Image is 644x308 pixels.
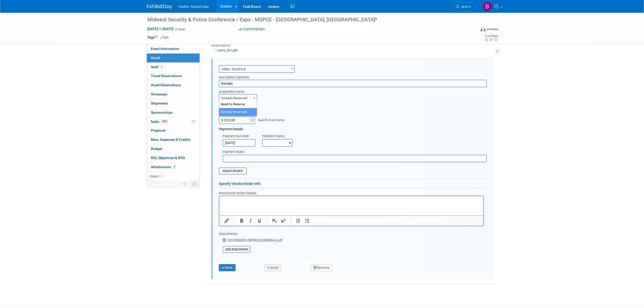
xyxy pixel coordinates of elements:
span: Travel Reservations [151,74,182,78]
span: Asset Reservations [151,83,181,87]
button: Remove [311,264,332,271]
a: Event Information [147,44,200,53]
a: Specify Vendor/Order Info [219,182,261,186]
a: ROI, Objectives & ROO [147,153,200,162]
span: Utility - Electrical [219,65,295,73]
a: Travel Reservations [147,72,200,80]
span: Budget [151,147,162,151]
button: Cancel [265,264,281,271]
span: Misc. Expenses & Credits [151,138,190,142]
td: Personalize Event Tab Strip [181,181,189,187]
div: Event Rating [484,35,498,37]
iframe: Rich Text Area [219,196,483,215]
span: Staff [151,65,164,69]
div: Payment Status [262,134,296,139]
a: Edit [160,36,169,39]
div: Acquisition status [219,87,257,94]
span: Booth [151,56,166,60]
div: Description (optional) [219,73,487,80]
button: Superscript [279,217,288,224]
a: Staff1 [147,63,200,72]
span: to [158,27,163,31]
span: Already Reserved [219,94,257,102]
span: (2 days) [174,28,185,31]
a: Playbook [147,126,200,135]
a: more [147,172,200,181]
div: Event Format [446,26,498,34]
button: Committed [237,27,267,32]
li: Need to Reserve [219,100,257,108]
a: Misc. Expenses & Credits [147,135,200,144]
div: Payment Notes [223,150,487,155]
div: In-Person [486,27,498,31]
span: Sponsorships [151,110,173,114]
a: Budget [147,144,200,153]
div: Attachments: [219,232,282,237]
span: DOC080825-08082025080944.pdf [227,238,282,242]
li: Already Reserved [219,108,257,116]
span: Attachments [151,165,176,169]
button: Subscript [270,217,279,224]
span: Stalker Radar/Lidar [178,5,209,9]
a: Attachments4 [147,163,200,172]
a: Shipments [147,99,200,108]
span: Event Information [151,47,179,51]
span: Giveaways [151,92,167,96]
span: 4 [172,165,176,169]
div: Cost: [219,106,487,110]
a: Giveaways [147,90,200,99]
div: Reservation Notes/Details: [219,191,484,196]
span: Utility - Electrical [219,66,294,73]
a: Booth [147,54,200,62]
span: Search [459,5,471,9]
a: Tasks100% [147,117,200,126]
a: Search [453,2,476,11]
div: Payment Due Date [223,134,255,139]
a: Sponsorships [147,108,200,117]
span: Already Reserved [219,95,257,102]
a: Specify Cost Center [258,118,285,122]
span: Tasks [150,119,169,124]
button: Bold [237,217,246,224]
a: 4416_001.pdf [215,48,237,52]
img: Format-Inperson.png [480,27,486,31]
button: Save [219,264,236,271]
span: [DATE] [DATE] [147,27,174,31]
span: 100% [160,119,169,123]
span: Playbook [151,128,166,132]
img: ExhibitDay [147,4,172,9]
div: Midwest Security & Police Conference / Expo - MSPCE - [GEOGRAPHIC_DATA], [GEOGRAPHIC_DATA]* [146,15,468,24]
button: Bullet list [303,217,311,224]
span: ROI, Objectives & ROO [151,156,185,160]
td: Tags [147,35,169,40]
div: Payment Details: [219,124,487,132]
img: Brooke Journet [482,2,492,11]
button: Numbered list [294,217,302,224]
div: Attachments: [211,43,493,48]
a: Asset Reservations [147,81,200,90]
button: Insert/edit link [222,217,231,224]
span: 1 [160,65,164,69]
span: Shipments [151,101,168,105]
span: more [150,174,158,178]
td: Toggle Event Tabs [189,181,200,187]
button: Italic [246,217,255,224]
button: Underline [255,217,264,224]
i: Booth reservation complete [163,56,165,59]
